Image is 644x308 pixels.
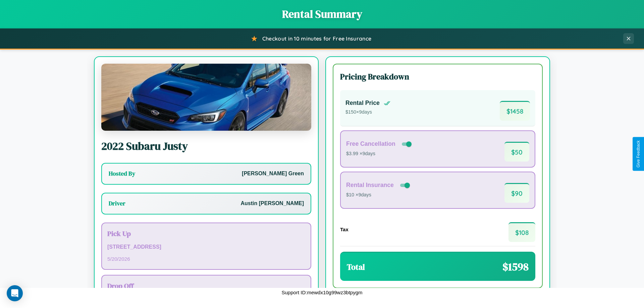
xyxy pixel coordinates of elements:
[502,259,529,274] span: $ 1598
[340,71,535,82] h3: Pricing Breakdown
[504,183,529,203] span: $ 90
[101,64,311,131] img: Subaru Justy
[347,261,365,272] h3: Total
[107,242,305,252] p: [STREET_ADDRESS]
[346,140,395,147] h4: Free Cancellation
[504,142,529,162] span: $ 50
[101,139,311,153] h2: 2022 Subaru Justy
[346,149,413,158] p: $3.99 × 9 days
[109,170,135,178] h3: Hosted By
[242,169,304,179] p: [PERSON_NAME] Green
[500,101,530,121] span: $ 1458
[345,100,380,107] h4: Rental Price
[345,108,390,117] p: $ 150 × 9 days
[340,227,348,232] h4: Tax
[241,199,304,208] p: Austin [PERSON_NAME]
[346,191,411,199] p: $10 × 9 days
[282,288,363,297] p: Support ID: mewdx10g99wz3btpygm
[346,182,394,189] h4: Rental Insurance
[107,229,305,238] h3: Pick Up
[107,281,305,291] h3: Drop Off
[109,199,125,207] h3: Driver
[7,7,637,21] h1: Rental Summary
[7,285,23,301] div: Open Intercom Messenger
[636,140,641,168] div: Give Feedback
[508,222,535,242] span: $ 108
[262,35,371,42] span: Checkout in 10 minutes for Free Insurance
[107,254,305,263] p: 5 / 20 / 2026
